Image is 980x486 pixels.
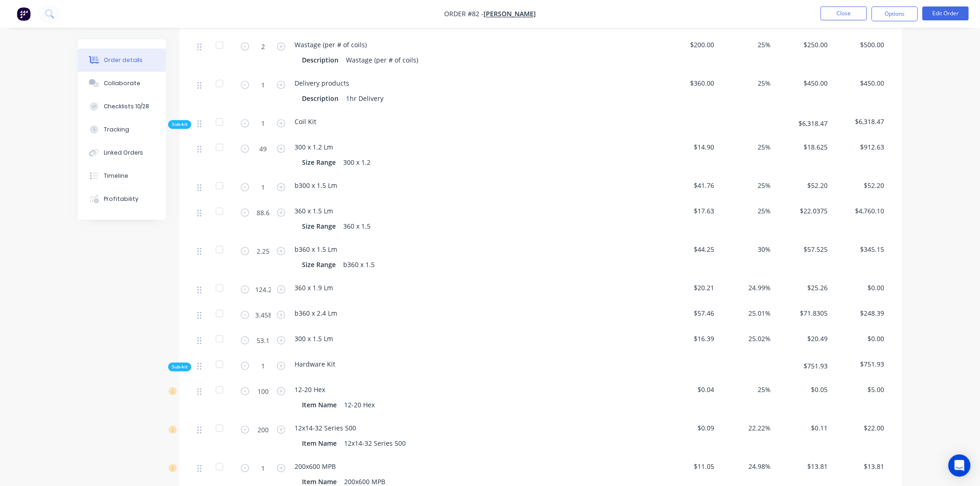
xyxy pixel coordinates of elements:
[302,436,340,450] div: Item Name
[665,78,715,88] span: $360.00
[104,102,150,111] div: Checklists 10/28
[295,424,356,432] span: 12x14-32 Series 500
[665,142,715,152] span: $14.90
[836,461,885,471] span: $13.81
[295,181,337,190] span: b300 x 1.5 Lm
[665,244,715,254] span: $44.25
[665,181,715,190] span: $41.76
[722,423,772,433] span: 22.22%
[295,462,336,471] span: 200x600 MPB
[779,283,828,293] span: $25.26
[295,309,337,318] span: b360 x 2.4 Lm
[78,95,166,118] button: Checklists 10/28
[665,206,715,216] span: $17.63
[302,398,340,411] div: Item Name
[779,142,828,152] span: $18.625
[295,206,333,215] span: 360 x 1.5 Lm
[949,455,971,477] div: Open Intercom Messenger
[836,334,885,343] span: $0.00
[779,461,828,471] span: $13.81
[295,360,335,368] span: Hardware Kit
[342,53,422,67] div: Wastage (per # of coils)
[779,118,828,128] span: $6,318.47
[78,72,166,95] button: Collaborate
[295,79,349,87] span: Delivery products
[78,141,166,164] button: Linked Orders
[295,334,333,343] span: 300 x 1.5 Lm
[104,195,138,203] div: Profitability
[295,40,367,49] span: Wastage (per # of coils)
[722,461,772,471] span: 24.98%
[295,283,333,292] span: 360 x 1.9 Lm
[665,334,715,343] span: $16.39
[302,53,342,67] div: Description
[779,244,828,254] span: $57.525
[722,385,772,394] span: 25%
[722,78,772,88] span: 25%
[779,361,828,371] span: $751.93
[665,40,715,50] span: $200.00
[340,436,409,450] div: 12x14-32 Series 500
[821,6,867,20] button: Close
[722,206,772,216] span: 25%
[295,117,316,126] span: Coil Kit
[779,385,828,394] span: $0.05
[342,92,387,105] div: 1hr Delivery
[104,172,128,180] div: Timeline
[339,258,378,271] div: b360 x 1.5
[722,283,772,293] span: 24.99%
[836,78,885,88] span: $450.00
[722,334,772,343] span: 25.02%
[302,219,339,233] div: Size Range
[665,423,715,433] span: $0.09
[836,181,885,190] span: $52.20
[779,78,828,88] span: $450.00
[295,245,337,254] span: b360 x 1.5 Lm
[665,283,715,293] span: $20.21
[78,164,166,187] button: Timeline
[779,181,828,190] span: $52.20
[836,283,885,293] span: $0.00
[302,92,342,105] div: Description
[484,10,536,19] a: [PERSON_NAME]
[722,244,772,254] span: 30%
[923,6,969,20] button: Edit Order
[836,206,885,216] span: $4,760.10
[172,121,188,128] span: Sub-kit
[78,118,166,141] button: Tracking
[836,385,885,394] span: $5.00
[836,117,885,126] span: $6,318.47
[104,149,144,157] div: Linked Orders
[722,308,772,318] span: 25.01%
[302,258,339,271] div: Size Range
[836,244,885,254] span: $345.15
[836,142,885,152] span: $912.63
[104,125,129,134] div: Tracking
[722,181,772,190] span: 25%
[779,40,828,50] span: $250.00
[665,461,715,471] span: $11.05
[295,385,325,394] span: 12-20 Hex
[872,6,918,21] button: Options
[295,143,333,151] span: 300 x 1.2 Lm
[722,40,772,50] span: 25%
[779,334,828,343] span: $20.49
[779,308,828,318] span: $71.8305
[722,142,772,152] span: 25%
[665,385,715,394] span: $0.04
[78,187,166,211] button: Profitability
[836,40,885,50] span: $500.00
[104,56,143,64] div: Order details
[836,308,885,318] span: $248.39
[172,363,188,370] span: Sub-kit
[779,206,828,216] span: $22.0375
[665,308,715,318] span: $57.46
[836,423,885,433] span: $22.00
[339,219,374,233] div: 360 x 1.5
[302,156,339,169] div: Size Range
[78,49,166,72] button: Order details
[104,79,140,87] div: Collaborate
[836,359,885,369] span: $751.93
[17,7,31,21] img: Factory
